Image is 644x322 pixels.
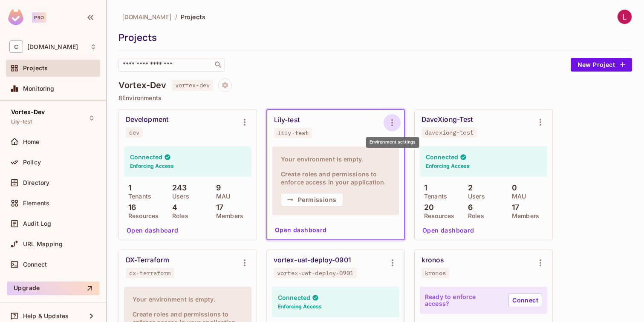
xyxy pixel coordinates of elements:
p: 16 [124,203,136,212]
p: 9 [212,184,221,192]
div: Pro [32,12,46,23]
span: Home [23,138,40,145]
img: Lianxin Lv [618,10,632,24]
div: Development [126,115,168,124]
h4: Your environment is empty. [281,155,390,163]
button: New Project [571,58,632,72]
p: Tenants [420,193,447,200]
p: MAU [508,193,526,200]
div: kronos [422,256,444,264]
p: Members [212,213,243,219]
p: Resources [124,213,159,219]
h4: Connected [278,293,310,302]
p: 17 [508,203,519,212]
div: DaveXiong-Test [422,115,473,124]
h4: Connected [130,153,162,161]
button: Open dashboard [271,223,330,237]
span: Audit Log [23,220,51,227]
span: Elements [23,200,49,207]
span: Projects [23,65,48,72]
div: kronos [425,270,446,276]
span: Monitoring [23,85,55,92]
p: Tenants [124,193,151,200]
p: 0 [508,184,517,192]
button: Open dashboard [123,224,182,237]
div: lily-test [277,129,309,136]
p: Users [464,193,485,200]
span: Project settings [218,83,232,91]
img: SReyMgAAAABJRU5ErkJggg== [8,9,23,25]
span: Policy [23,159,41,166]
p: Roles [168,213,188,219]
div: Environment settings [366,137,419,148]
h4: Vortex-Dev [118,80,167,90]
span: [DOMAIN_NAME] [122,13,172,21]
span: Directory [23,179,49,186]
button: Permissions [281,193,343,207]
h6: Enforcing Access [130,162,174,170]
div: dx-terraform [129,270,171,276]
button: Environment settings [532,254,549,271]
button: Upgrade [7,282,99,295]
p: Users [168,193,189,200]
p: Roles [464,213,484,219]
button: Environment settings [236,254,253,271]
h4: Your environment is empty. [133,295,243,303]
li: / [175,13,177,21]
div: vortex-uat-deploy-0901 [277,270,353,276]
span: URL Mapping [23,241,63,247]
p: Resources [420,213,454,219]
p: 1 [124,184,131,192]
a: Connect [508,293,542,307]
div: dev [129,129,139,136]
span: Help & Updates [23,313,69,319]
p: 6 [464,203,473,212]
p: 2 [464,184,473,192]
div: Projects [118,31,628,44]
span: Connect [23,261,47,268]
p: Members [508,213,539,219]
h4: Connected [426,153,458,161]
p: 1 [420,184,427,192]
p: Ready to enforce access? [425,293,502,307]
span: Workspace: consoleconnect.com [27,43,78,50]
span: Projects [181,13,205,21]
p: 20 [420,203,434,212]
h6: Enforcing Access [278,303,322,310]
span: Vortex-Dev [11,109,45,115]
button: Environment settings [236,114,253,131]
div: davexiong-test [425,129,474,136]
div: Lily-test [274,116,300,124]
span: C [9,40,23,53]
button: Environment settings [532,114,549,131]
h4: Create roles and permissions to enforce access in your application. [281,170,390,186]
p: 4 [168,203,177,212]
h6: Enforcing Access [426,162,470,170]
p: 243 [168,184,187,192]
p: MAU [212,193,230,200]
span: vortex-dev [172,80,214,91]
div: DX-Terraform [126,256,169,264]
button: Environment settings [384,254,401,271]
span: Lily-test [11,118,32,125]
p: 17 [212,203,223,212]
div: vortex-uat-deploy-0901 [274,256,351,264]
button: Open dashboard [419,224,478,237]
button: Environment settings [384,114,401,131]
p: 8 Environments [118,95,632,101]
